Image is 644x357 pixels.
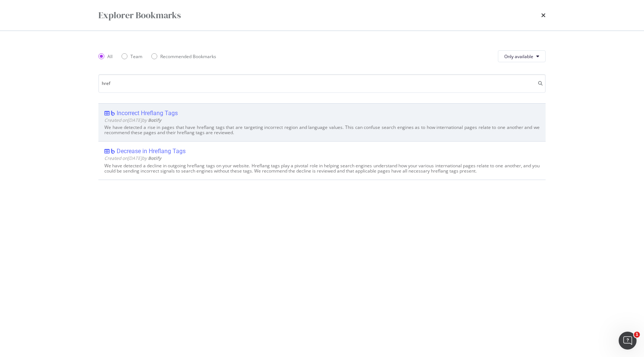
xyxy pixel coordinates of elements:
button: Only available [498,50,546,62]
b: Botify [148,117,161,123]
div: Decrease in Hreflang Tags [117,148,186,155]
div: All [98,53,113,60]
div: Team [130,53,142,60]
input: Search [98,74,546,93]
div: Explorer Bookmarks [98,9,181,22]
div: We have detected a decline in outgoing hreflang tags on your website. Hreflang tags play a pivota... [104,163,540,174]
div: Recommended Bookmarks [151,53,216,60]
span: Only available [504,53,533,60]
div: Recommended Bookmarks [160,53,216,60]
div: All [107,53,113,60]
div: Team [121,53,142,60]
iframe: Intercom live chat [619,332,637,350]
span: Created on [DATE] by [104,117,161,123]
div: Incorrect Hreflang Tags [117,110,178,117]
span: 1 [634,332,640,338]
div: We have detected a rise in pages that have hreflang tags that are targeting incorrect region and ... [104,125,540,135]
div: times [541,9,546,22]
b: Botify [148,155,161,161]
span: Created on [DATE] by [104,155,161,161]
